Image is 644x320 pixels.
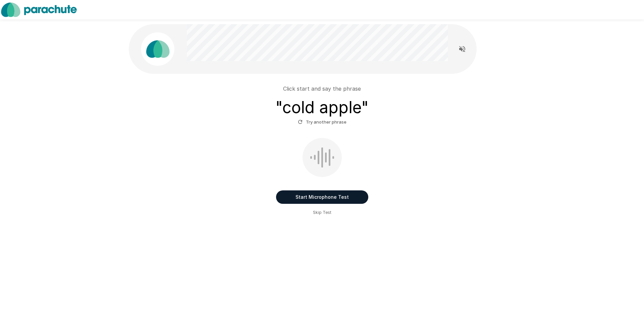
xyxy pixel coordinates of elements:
p: Click start and say the phrase [283,85,361,93]
button: Try another phrase [296,117,348,127]
span: Skip Test [313,209,331,216]
img: parachute_avatar.png [141,32,174,66]
h3: " cold apple " [275,98,369,117]
button: Read questions aloud [455,42,469,56]
button: Start Microphone Test [276,190,368,204]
